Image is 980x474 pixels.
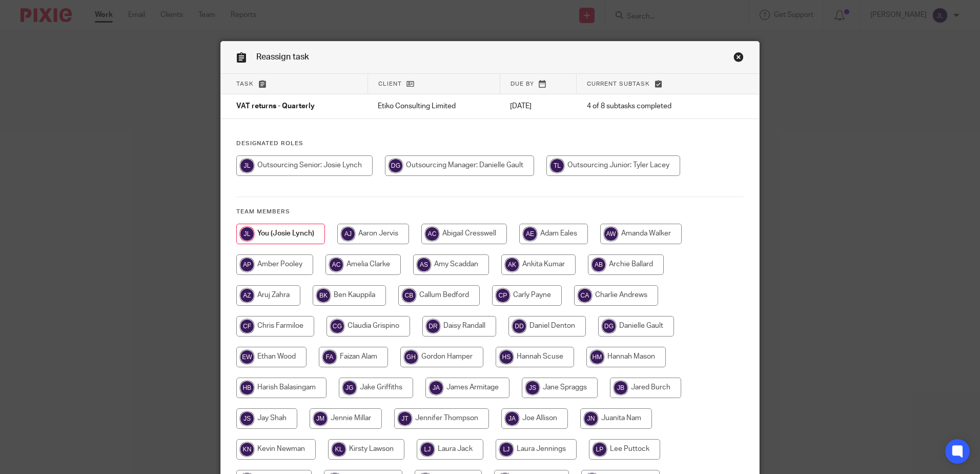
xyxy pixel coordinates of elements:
span: Due by [511,81,534,87]
span: Client [378,81,402,87]
h4: Team members [236,208,744,216]
p: [DATE] [510,101,566,111]
span: VAT returns - Quarterly [236,103,315,110]
h4: Designated Roles [236,140,744,148]
span: Current subtask [587,81,650,87]
a: Close this dialog window [733,52,744,66]
td: 4 of 8 subtasks completed [577,94,718,119]
p: Etiko Consulting Limited [378,101,489,111]
span: Task [236,81,254,87]
span: Reassign task [256,53,309,61]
